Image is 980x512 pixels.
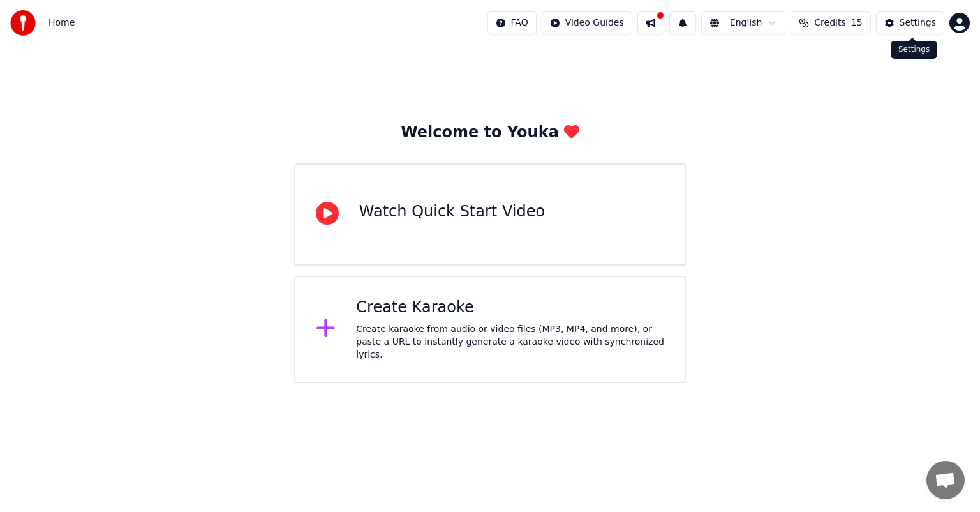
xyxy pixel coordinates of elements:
[814,17,845,29] span: Credits
[359,202,545,222] div: Watch Quick Start Video
[356,297,664,318] div: Create Karaoke
[791,11,870,34] button: Credits15
[487,11,537,34] button: FAQ
[10,10,36,36] img: youka
[48,17,75,29] span: Home
[356,323,664,361] div: Create karaoke from audio or video files (MP3, MP4, and more), or paste a URL to instantly genera...
[401,123,579,143] div: Welcome to Youka
[48,17,75,29] nav: breadcrumb
[900,17,936,29] div: Settings
[926,461,965,499] div: Open chat
[851,17,863,29] span: 15
[542,11,632,34] button: Video Guides
[891,41,937,59] div: Settings
[876,11,944,34] button: Settings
